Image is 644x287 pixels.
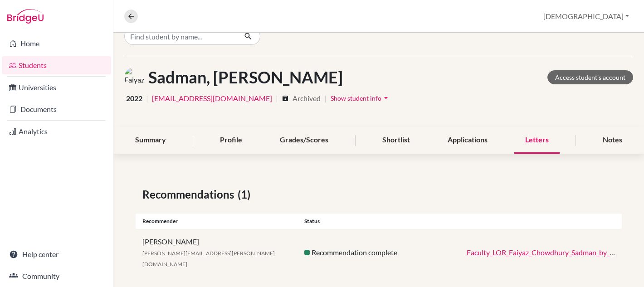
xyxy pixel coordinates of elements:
div: Summary [124,127,177,154]
a: Home [2,34,111,53]
span: Recommendations [142,186,238,203]
h1: Sadman, [PERSON_NAME] [148,68,343,87]
a: Analytics [2,122,111,141]
span: [PERSON_NAME][EMAIL_ADDRESS][PERSON_NAME][DOMAIN_NAME] [142,250,275,268]
div: Grades/Scores [269,127,339,154]
input: Find student by name... [124,28,237,45]
span: | [146,93,148,104]
div: Recommender [136,217,298,225]
span: | [276,93,278,104]
i: archive [282,95,289,102]
i: arrow_drop_down [381,93,390,102]
span: Archived [293,93,321,104]
a: Access student's account [547,70,633,84]
span: Show student info [331,94,381,102]
a: Documents [2,100,111,118]
a: Community [2,267,111,285]
div: Shortlist [371,127,421,154]
div: Notes [592,127,633,154]
a: [EMAIL_ADDRESS][DOMAIN_NAME] [152,93,272,104]
div: Profile [209,127,253,154]
div: Applications [437,127,498,154]
button: Show student infoarrow_drop_down [330,91,391,105]
img: Faiyaz Chowdhury Sadman's avatar [124,67,145,88]
button: [DEMOGRAPHIC_DATA] [539,8,633,25]
span: (1) [238,186,254,203]
div: Recommendation complete [298,247,459,258]
a: Universities [2,78,111,97]
a: Help center [2,245,111,263]
img: Bridge-U [7,9,44,24]
a: Students [2,56,111,74]
div: [PERSON_NAME] [136,236,298,269]
div: Status [298,217,459,225]
div: Letters [514,127,560,154]
span: 2022 [126,93,142,104]
span: | [324,93,327,104]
